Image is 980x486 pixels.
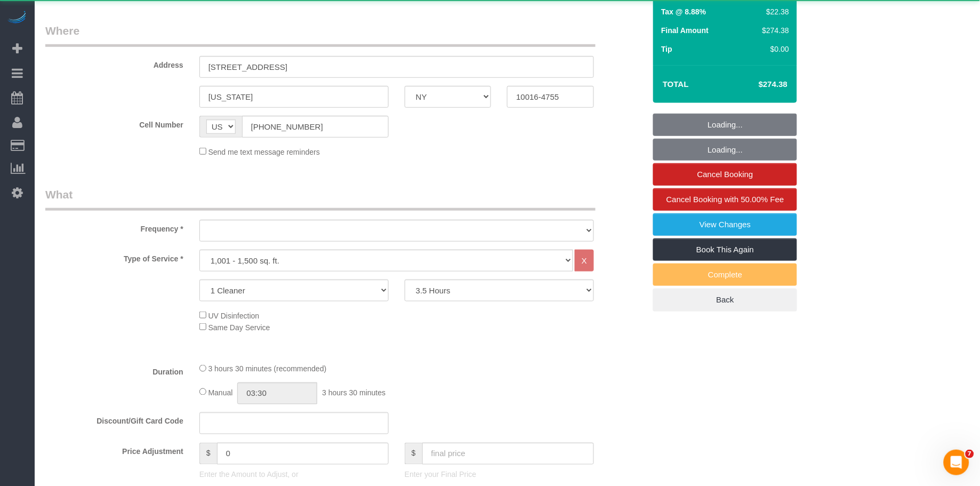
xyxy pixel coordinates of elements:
[666,195,784,204] span: Cancel Booking with 50.00% Fee
[37,412,191,427] label: Discount/Gift Card Code
[653,188,797,211] a: Cancel Booking with 50.00% Fee
[322,388,385,397] span: 3 hours 30 minutes
[653,289,797,311] a: Back
[37,443,191,457] label: Price Adjustment
[208,388,233,397] span: Manual
[661,25,709,36] label: Final Amount
[422,443,594,465] input: final price
[242,116,389,138] input: Cell Number
[944,450,969,475] iframe: Intercom live chat
[208,312,260,320] span: UV Disinfection
[405,469,594,480] p: Enter your Final Price
[37,363,191,377] label: Duration
[758,44,789,54] div: $0.00
[507,86,594,108] input: Zip Code
[661,6,706,17] label: Tax @ 8.88%
[37,220,191,234] label: Frequency *
[6,11,28,26] img: Automaid Logo
[208,323,270,332] span: Same Day Service
[199,469,389,480] p: Enter the Amount to Adjust, or
[661,44,672,54] label: Tip
[663,79,689,89] strong: Total
[45,23,596,47] legend: Where
[966,450,974,458] span: 7
[37,116,191,130] label: Cell Number
[199,86,389,108] input: City
[653,213,797,236] a: View Changes
[727,80,788,89] h4: $274.38
[45,187,596,211] legend: What
[37,250,191,264] label: Type of Service *
[208,365,327,373] span: 3 hours 30 minutes (recommended)
[37,56,191,70] label: Address
[405,443,422,465] span: $
[208,148,320,156] span: Send me text message reminders
[199,443,217,465] span: $
[758,6,789,17] div: $22.38
[653,163,797,186] a: Cancel Booking
[758,25,789,36] div: $274.38
[653,238,797,261] a: Book This Again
